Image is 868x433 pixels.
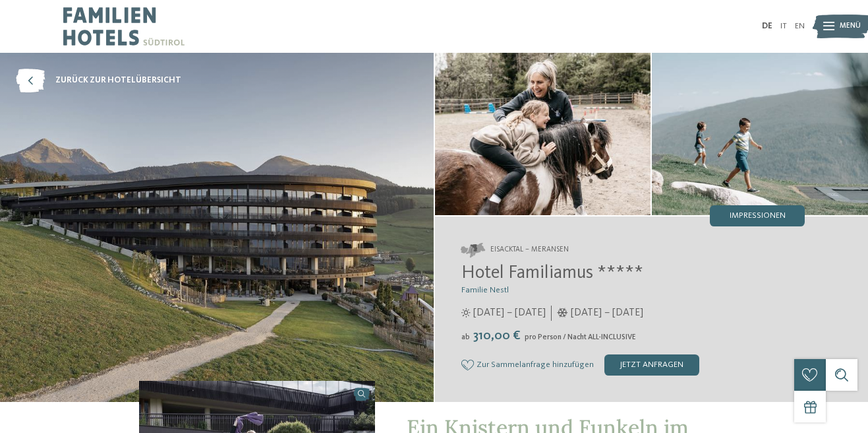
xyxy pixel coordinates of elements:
a: zurück zur Hotelübersicht [16,69,181,92]
span: pro Person / Nacht ALL-INCLUSIVE [525,333,636,341]
div: jetzt anfragen [604,354,699,376]
span: Familie Nestl [461,286,509,294]
a: EN [795,22,805,30]
i: Öffnungszeiten im Winter [557,308,568,317]
span: ab [461,333,470,341]
a: IT [780,22,787,30]
span: Zur Sammelanfrage hinzufügen [477,360,594,370]
span: Menü [840,21,861,32]
span: [DATE] – [DATE] [473,306,546,320]
span: Impressionen [730,212,786,220]
span: [DATE] – [DATE] [571,306,643,320]
span: Eisacktal – Meransen [490,245,569,255]
span: 310,00 € [471,329,523,343]
a: DE [762,22,772,30]
i: Öffnungszeiten im Sommer [461,308,471,317]
img: Das Familienhotel in Meransen [652,53,868,215]
img: Das Familienhotel in Meransen [435,53,651,215]
span: zurück zur Hotelübersicht [55,75,181,86]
